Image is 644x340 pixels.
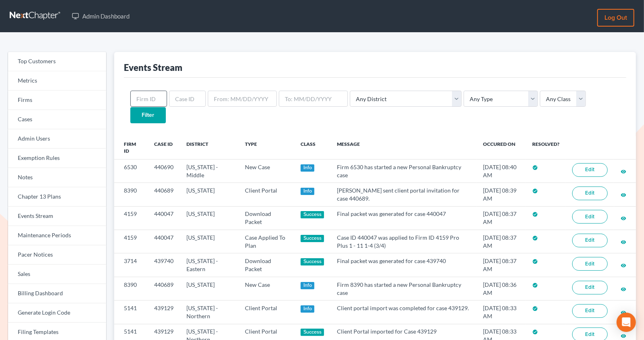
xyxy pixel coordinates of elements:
td: [US_STATE] - Eastern [180,253,239,277]
a: Generate Login Code [8,303,106,323]
td: 440047 [148,230,180,253]
th: Resolved? [526,136,566,160]
td: [DATE] 08:37 AM [477,230,526,253]
td: 4159 [114,230,148,253]
div: Open Intercom Messenger [617,313,636,332]
i: visibility [621,333,626,339]
a: Pacer Notices [8,245,106,265]
i: check_circle [532,259,538,264]
td: 440047 [148,206,180,230]
i: visibility [621,263,626,268]
td: [US_STATE] [180,206,239,230]
i: check_circle [532,211,538,217]
i: visibility [621,310,626,315]
td: [US_STATE] - Middle [180,159,239,182]
td: [US_STATE] [180,230,239,253]
td: Final packet was generated for case 439740 [330,253,477,277]
div: Events Stream [124,62,182,73]
td: Firm 8390 has started a new Personal Bankruptcy case [330,277,477,300]
a: Top Customers [8,52,106,71]
td: Download Packet [238,253,294,277]
div: Info [301,164,314,172]
th: Case ID [148,136,180,160]
i: visibility [621,286,626,292]
td: [DATE] 08:37 AM [477,253,526,277]
td: 440689 [148,183,180,206]
div: Info [301,305,314,313]
a: Cases [8,110,106,129]
td: Final packet was generated for case 440047 [330,206,477,230]
td: 439740 [148,253,180,277]
td: Client Portal [238,301,294,324]
td: [US_STATE] [180,277,239,300]
td: Case ID 440047 was applied to Firm ID 4159 Pro Plus 1 - 11 1-4 (3/4) [330,230,477,253]
th: Occured On [477,136,526,160]
a: visibility [621,309,626,315]
td: 8390 [114,277,148,300]
a: Admin Dashboard [68,9,134,23]
i: check_circle [532,188,538,194]
a: Edit [572,163,608,177]
i: check_circle [532,329,538,335]
a: Edit [572,281,608,294]
td: Download Packet [238,206,294,230]
a: visibility [621,261,626,268]
i: visibility [621,239,626,245]
a: visibility [621,332,626,339]
a: Edit [572,187,608,200]
td: [DATE] 08:39 AM [477,183,526,206]
td: [DATE] 08:40 AM [477,159,526,182]
td: 440689 [148,277,180,300]
a: Events Stream [8,207,106,226]
div: Success [301,258,324,265]
a: visibility [621,168,626,174]
input: Filter [130,107,166,123]
td: 5141 [114,301,148,324]
a: Edit [572,234,608,247]
td: New Case [238,159,294,182]
a: Maintenance Periods [8,226,106,245]
th: Class [294,136,330,160]
th: Type [238,136,294,160]
a: visibility [621,214,626,221]
td: 4159 [114,206,148,230]
a: Billing Dashboard [8,284,106,303]
td: [US_STATE] [180,183,239,206]
td: 439129 [148,301,180,324]
div: Success [301,329,324,336]
td: Client Portal [238,183,294,206]
a: Edit [572,257,608,271]
td: 3714 [114,253,148,277]
a: Log out [597,9,634,27]
a: visibility [621,285,626,292]
input: From: MM/DD/YYYY [208,91,277,107]
a: Metrics [8,71,106,91]
a: Edit [572,304,608,318]
td: Client portal import was completed for case 439129. [330,301,477,324]
td: [PERSON_NAME] sent client portal invitation for case 440689. [330,183,477,206]
a: Edit [572,210,608,224]
i: check_circle [532,235,538,241]
a: visibility [621,191,626,198]
td: Case Applied To Plan [238,230,294,253]
i: visibility [621,169,626,174]
i: check_circle [532,282,538,288]
a: Exemption Rules [8,149,106,168]
div: Info [301,188,314,195]
td: [DATE] 08:33 AM [477,301,526,324]
td: 6530 [114,159,148,182]
td: [DATE] 08:36 AM [477,277,526,300]
td: [US_STATE] - Northern [180,301,239,324]
td: [DATE] 08:37 AM [477,206,526,230]
th: Message [330,136,477,160]
td: 440690 [148,159,180,182]
input: To: MM/DD/YYYY [279,91,348,107]
td: Firm 6530 has started a new Personal Bankruptcy case [330,159,477,182]
a: Sales [8,265,106,284]
div: Info [301,282,314,289]
input: Case ID [169,91,206,107]
th: Firm ID [114,136,148,160]
div: Success [301,211,324,218]
a: Firms [8,91,106,110]
a: visibility [621,238,626,245]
